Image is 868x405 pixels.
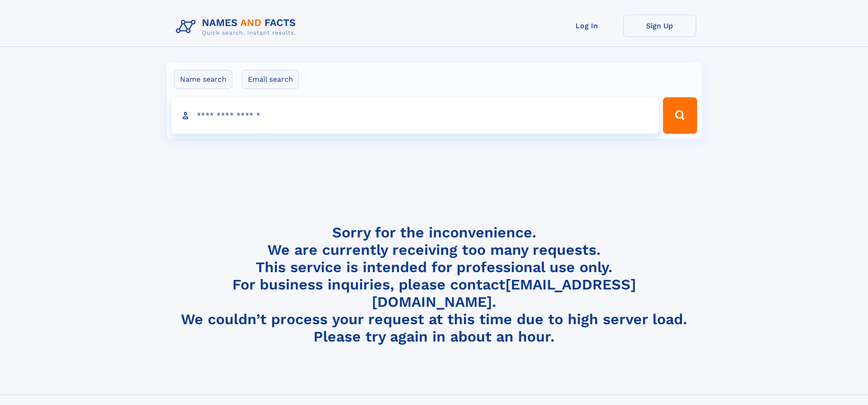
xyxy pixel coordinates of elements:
[172,224,696,346] h4: Sorry for the inconvenience. We are currently receiving too many requests. This service is intend...
[663,97,697,134] button: Search Button
[174,70,232,89] label: Name search
[372,276,636,310] a: [EMAIL_ADDRESS][DOMAIN_NAME]
[242,70,299,89] label: Email search
[171,97,659,134] input: search input
[172,15,303,39] img: Logo Names and Facts
[550,15,623,37] a: Log In
[623,15,696,37] a: Sign Up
